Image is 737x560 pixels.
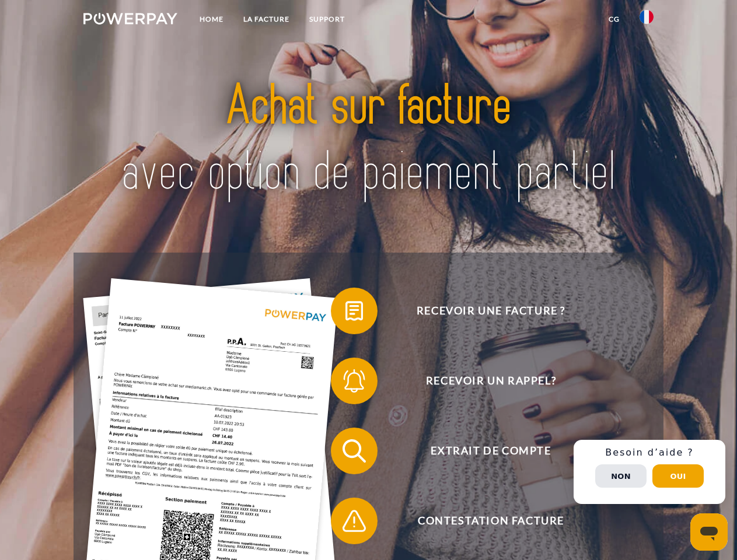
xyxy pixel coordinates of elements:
span: Recevoir une facture ? [348,288,634,334]
button: Extrait de compte [331,428,634,474]
button: Contestation Facture [331,498,634,544]
img: qb_bill.svg [340,296,369,325]
button: Recevoir une facture ? [331,288,634,334]
a: Support [299,9,355,30]
iframe: Bouton de lancement de la fenêtre de messagerie [690,513,728,551]
button: Oui [652,464,704,488]
div: Schnellhilfe [574,440,725,504]
img: qb_warning.svg [340,506,369,535]
span: Contestation Facture [348,498,634,544]
img: fr [640,10,654,24]
img: qb_bell.svg [340,366,369,395]
button: Non [595,464,647,488]
span: Extrait de compte [348,428,634,474]
a: LA FACTURE [233,9,299,30]
img: qb_search.svg [340,436,369,466]
img: title-powerpay_fr.svg [111,56,626,223]
a: Home [190,9,233,30]
a: CG [599,9,630,30]
span: Recevoir un rappel? [348,358,634,404]
img: logo-powerpay-white.svg [83,13,177,24]
h3: Besoin d’aide ? [581,447,718,459]
button: Recevoir un rappel? [331,358,634,404]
